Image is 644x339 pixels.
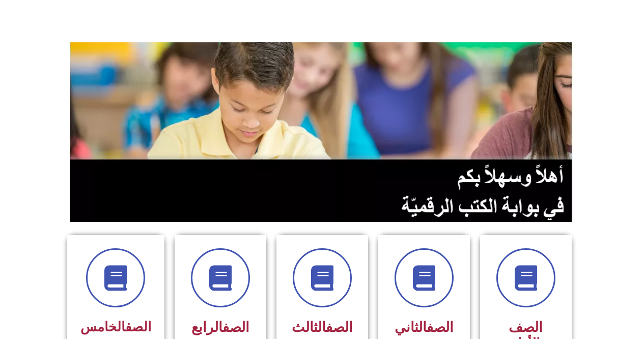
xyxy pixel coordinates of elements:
[292,319,353,335] span: الثالث
[222,319,249,335] a: الصف
[427,319,454,335] a: الصف
[191,319,249,335] span: الرابع
[395,319,454,335] span: الثاني
[326,319,353,335] a: الصف
[80,319,151,334] span: الخامس
[125,319,151,334] a: الصف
